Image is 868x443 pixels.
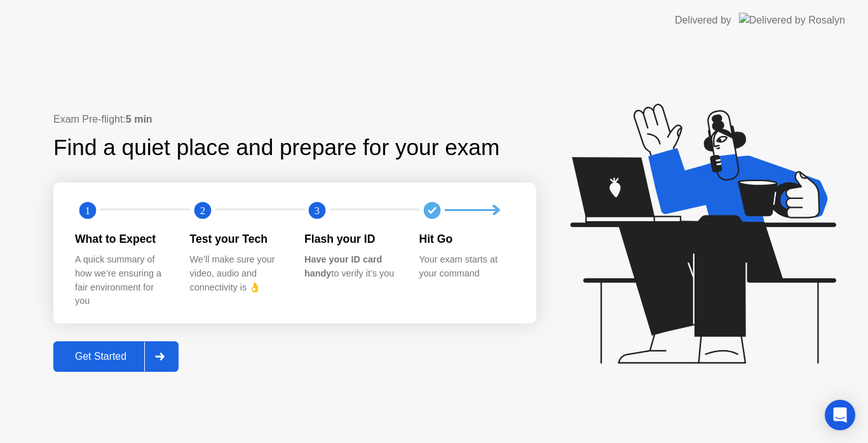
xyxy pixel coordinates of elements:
img: Delivered by Rosalyn [739,13,845,27]
div: A quick summary of how we’re ensuring a fair environment for you [75,253,170,308]
div: Flash your ID [304,231,399,247]
div: We’ll make sure your video, audio and connectivity is 👌 [190,253,285,294]
text: 1 [85,205,90,217]
div: Open Intercom Messenger [825,400,855,430]
text: 2 [200,205,205,217]
div: Your exam starts at your command [419,253,514,280]
div: Exam Pre-flight: [53,112,536,127]
b: 5 min [126,114,153,125]
div: Test your Tech [190,231,285,247]
div: Delivered by [675,13,731,28]
text: 3 [315,205,320,217]
div: to verify it’s you [304,253,399,280]
b: Have your ID card handy [304,254,382,278]
div: What to Expect [75,231,170,247]
div: Find a quiet place and prepare for your exam [53,131,501,165]
div: Hit Go [419,231,514,247]
div: Get Started [57,351,144,362]
button: Get Started [53,341,179,372]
